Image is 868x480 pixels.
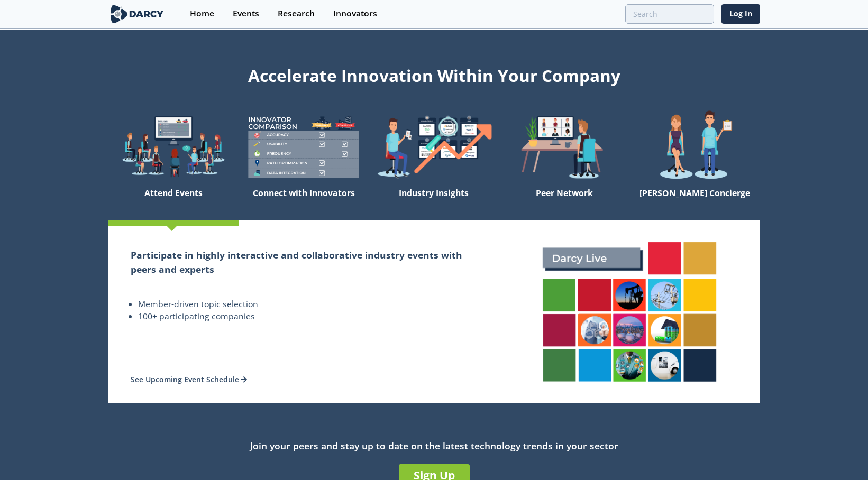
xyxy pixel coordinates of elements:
div: [PERSON_NAME] Concierge [629,183,760,220]
a: Log In [721,4,760,24]
input: Advanced Search [625,4,714,24]
img: welcome-attend-b816887fc24c32c29d1763c6e0ddb6e6.png [499,110,629,183]
div: Peer Network [499,183,629,220]
div: Industry Insights [369,183,499,220]
img: attend-events-831e21027d8dfeae142a4bc70e306247.png [532,231,727,393]
div: Innovators [333,10,377,18]
img: welcome-compare-1b687586299da8f117b7ac84fd957760.png [239,110,369,183]
a: See Upcoming Event Schedule [131,374,248,384]
img: welcome-concierge-wide-20dccca83e9cbdbb601deee24fb8df72.png [629,110,760,183]
div: Home [190,10,214,18]
div: Events [233,10,259,18]
div: Connect with Innovators [239,183,369,220]
li: Member-driven topic selection [138,298,477,311]
div: Attend Events [108,183,239,220]
img: welcome-find-a12191a34a96034fcac36f4ff4d37733.png [369,110,499,183]
img: welcome-explore-560578ff38cea7c86bcfe544b5e45342.png [108,110,239,183]
div: Accelerate Innovation Within Your Company [108,59,760,88]
img: logo-wide.svg [108,5,166,23]
h2: Participate in highly interactive and collaborative industry events with peers and experts [131,248,477,276]
div: Research [278,10,315,18]
li: 100+ participating companies [138,310,477,323]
